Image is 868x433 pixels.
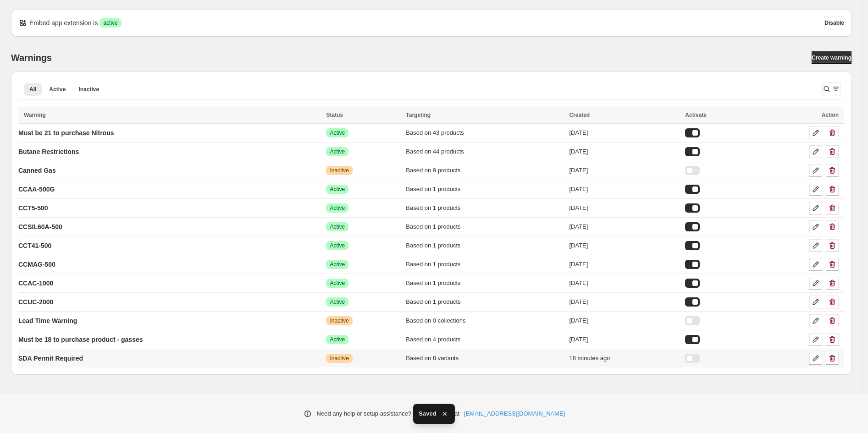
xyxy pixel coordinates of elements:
div: [DATE] [569,147,680,156]
p: CCT41-500 [18,241,51,250]
p: SDA Permit Required [18,354,83,363]
a: Canned Gas [18,163,56,178]
a: CCAC-1000 [18,276,53,290]
span: Active [49,86,66,93]
span: Active [330,298,345,306]
div: [DATE] [569,297,680,307]
a: CCMAG-500 [18,257,55,272]
span: Inactive [78,86,99,93]
a: Must be 21 to purchase Nitrous [18,126,114,140]
div: [DATE] [569,241,680,250]
span: Active [330,204,345,212]
div: [DATE] [569,128,680,137]
p: CCMAG-500 [18,260,55,269]
span: Warning [24,112,46,118]
button: Search and filter results [822,82,840,95]
div: Based on 1 products [406,203,564,213]
p: Embed app extension is [29,18,98,27]
span: Inactive [330,167,348,174]
span: Create warning [812,54,851,61]
div: Based on 0 collections [406,316,564,325]
a: CCAA-500G [18,182,55,197]
p: CCAA-500G [18,185,55,194]
a: Create warning [812,51,851,64]
span: active [103,19,117,27]
span: Active [330,280,345,287]
a: CCT41-500 [18,238,51,253]
div: Based on 4 products [406,335,564,344]
div: [DATE] [569,203,680,213]
span: Active [330,186,345,193]
span: Created [569,112,590,118]
span: Active [330,148,345,155]
div: 18 minutes ago [569,354,680,363]
div: Based on 44 products [406,147,564,156]
a: SDA Permit Required [18,351,83,366]
div: [DATE] [569,260,680,269]
span: Activate [685,112,707,118]
span: Inactive [330,317,348,324]
p: CCUC-2000 [18,297,53,307]
div: [DATE] [569,279,680,288]
div: Based on 1 products [406,260,564,269]
span: All [29,86,36,93]
span: Inactive [330,355,348,362]
span: Active [330,336,345,343]
a: Lead Time Warning [18,313,77,328]
p: CCSIL60A-500 [18,222,62,231]
div: [DATE] [569,222,680,231]
p: Must be 18 to purchase product - gasses [18,335,143,344]
span: Targeting [406,112,431,118]
span: Status [326,112,343,118]
h2: Warnings [11,52,52,63]
span: Disable [824,19,844,27]
div: Based on 8 variants [406,354,564,363]
a: CCSIL60A-500 [18,219,62,234]
a: CCT5-500 [18,201,48,215]
button: Disable [824,16,844,29]
div: Based on 43 products [406,128,564,137]
span: Active [330,242,345,249]
div: Based on 1 products [406,279,564,288]
span: Action [822,112,839,118]
a: CCUC-2000 [18,295,53,309]
div: [DATE] [569,166,680,175]
span: Active [330,261,345,268]
div: [DATE] [569,185,680,194]
p: CCAC-1000 [18,279,53,288]
p: Butane Restrictions [18,147,79,156]
span: Active [330,223,345,230]
p: Lead Time Warning [18,316,77,325]
div: Based on 9 products [406,166,564,175]
span: Saved [419,409,436,418]
div: Based on 1 products [406,222,564,231]
span: Active [330,129,345,137]
a: [EMAIL_ADDRESS][DOMAIN_NAME] [464,409,565,418]
a: Must be 18 to purchase product - gasses [18,332,143,347]
a: Butane Restrictions [18,144,79,159]
p: Canned Gas [18,166,56,175]
p: CCT5-500 [18,203,48,213]
div: Based on 1 products [406,241,564,250]
div: Based on 1 products [406,185,564,194]
div: [DATE] [569,316,680,325]
p: Must be 21 to purchase Nitrous [18,128,114,137]
div: Based on 1 products [406,297,564,307]
div: [DATE] [569,335,680,344]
